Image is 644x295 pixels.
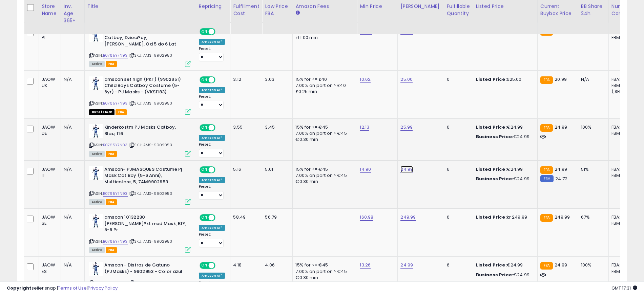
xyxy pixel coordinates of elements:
[200,263,209,269] span: ON
[265,262,287,268] div: 4.06
[200,125,209,131] span: ON
[476,166,507,172] b: Listed Price:
[611,76,634,82] div: FBA: 0
[199,39,225,45] div: Amazon AI *
[104,76,187,97] b: amscan set high (PKT) (9902951) Child Boys Catboy Costume (5-6yr) - PJ Masks - (VKS1183)
[199,142,225,158] div: Preset:
[129,53,172,58] span: | SKU: AMS-9902953
[540,3,575,17] div: Current Buybox Price
[64,76,79,82] div: N/A
[295,3,354,10] div: Amazon Fees
[581,3,606,17] div: BB Share 24h.
[64,214,79,220] div: N/A
[89,76,191,114] div: ASIN:
[104,28,187,49] b: Amscan 10132230 Kostium Pj Masks Catboy, Dzieci?cy, [PERSON_NAME], Od 5 do 6 Lat
[64,124,79,130] div: N/A
[295,76,352,82] div: 15% for <= £40
[360,214,373,221] a: 160.98
[400,3,441,10] div: [PERSON_NAME]
[611,130,634,136] div: FBM: 4
[58,285,87,291] a: Terms of Use
[555,176,567,182] span: 24.72
[200,167,209,172] span: ON
[106,61,117,67] span: FBA
[360,76,371,83] a: 10.62
[611,172,634,179] div: FBM: 4
[400,124,413,131] a: 25.99
[295,89,352,95] div: £0.25 min
[295,179,352,185] div: €0.30 min
[103,53,128,58] a: B0765Y7N93
[42,28,56,40] div: JAOW PL
[42,3,58,17] div: Store Name
[89,166,103,180] img: 414NguIL+xL._SL40_.jpg
[104,124,187,139] b: Kinderkostm PJ Masks Catboy, Blau, 116
[295,262,352,268] div: 15% for <= €45
[581,262,603,268] div: 100%
[400,166,413,173] a: 24.99
[7,285,118,292] div: seller snap | |
[214,77,225,82] span: OFF
[295,10,299,16] small: Amazon Fees.
[476,76,532,82] div: £25.00
[447,124,468,130] div: 6
[214,215,225,221] span: OFF
[611,262,634,268] div: FBA: 2
[295,172,352,179] div: 7.00% on portion > €45
[214,125,225,131] span: OFF
[295,136,352,143] div: €0.30 min
[103,142,128,148] a: B0765Y7N93
[233,76,257,82] div: 3.12
[214,29,225,35] span: OFF
[540,166,553,174] small: FBA
[233,3,259,17] div: Fulfillment Cost
[42,214,56,226] div: JAOW SE
[295,275,352,281] div: €0.30 min
[89,124,103,138] img: 414NguIL+xL._SL40_.jpg
[129,142,172,148] span: | SKU: AMS-9902953
[42,166,56,179] div: JAOW IT
[447,3,470,17] div: Fulfillable Quantity
[611,89,634,95] div: ( SFP: 1 )
[447,262,468,268] div: 6
[555,76,567,82] span: 20.99
[295,35,352,41] div: zł 1.00 min
[476,134,532,140] div: €24.99
[89,214,191,252] div: ASIN:
[199,3,228,10] div: Repricing
[611,3,636,17] div: Num of Comp.
[233,214,257,220] div: 58.49
[476,214,507,220] b: Listed Price:
[199,232,225,247] div: Preset:
[42,124,56,136] div: JAOW DE
[611,285,637,291] span: 2025-10-12 17:31 GMT
[581,76,603,82] div: N/A
[611,35,634,41] div: FBM: 2
[476,176,532,182] div: €24.99
[129,191,172,196] span: | SKU: AMS-9902953
[199,94,225,110] div: Preset:
[103,191,128,197] a: B0765Y7N93
[476,272,513,278] b: Business Price:
[540,175,554,182] small: FBM
[476,124,532,130] div: €24.99
[89,28,103,42] img: 414NguIL+xL._SL40_.jpg
[89,247,105,253] span: All listings currently available for purchase on Amazon
[295,124,352,130] div: 15% for <= €45
[89,262,103,276] img: 414NguIL+xL._SL40_.jpg
[89,214,103,228] img: 414NguIL+xL._SL40_.jpg
[611,166,634,172] div: FBA: 2
[400,214,416,221] a: 249.99
[89,124,191,156] div: ASIN:
[64,3,82,24] div: Inv. Age 365+
[360,124,369,131] a: 12.13
[447,214,468,220] div: 6
[360,3,395,10] div: Min Price
[199,225,225,231] div: Amazon AI *
[200,77,209,82] span: ON
[265,76,287,82] div: 3.03
[88,285,118,291] a: Privacy Policy
[265,124,287,130] div: 3.45
[611,214,634,220] div: FBA: 2
[104,214,187,235] b: amscan 10132230 [PERSON_NAME]?kt med Mask, Bl?, 5-6 ?r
